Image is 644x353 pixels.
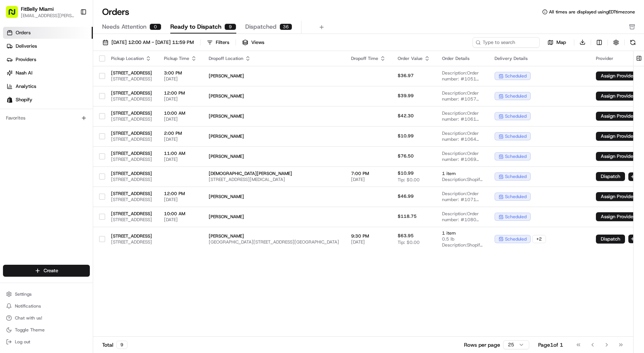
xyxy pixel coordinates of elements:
[280,23,292,30] div: 36
[505,236,527,242] span: scheduled
[3,80,93,92] a: Analytics
[111,130,152,136] span: [STREET_ADDRESS]
[21,5,54,13] button: FitBelly Miami
[111,176,152,182] span: [STREET_ADDRESS]
[209,55,339,61] div: Dropoff Location
[596,212,640,221] button: Assign Provider
[351,239,386,245] span: [DATE]
[442,130,483,142] span: Description: Order number: #1064 for [PERSON_NAME]
[3,313,90,323] button: Chat with us!
[473,37,540,48] input: Type to search
[15,291,32,297] span: Settings
[505,174,527,179] span: scheduled
[99,37,197,48] button: [DATE] 12:00 AM - [DATE] 11:59 PM
[15,315,42,321] span: Chat with us!
[111,136,152,142] span: [STREET_ADDRESS]
[398,193,414,199] span: $46.99
[216,39,229,46] div: Filters
[543,38,571,47] button: Map
[111,150,152,156] span: [STREET_ADDRESS]
[111,211,152,217] span: [STREET_ADDRESS]
[538,341,563,349] div: Page 1 of 1
[16,29,31,36] span: Orders
[596,235,625,244] button: Dispatch
[111,217,152,223] span: [STREET_ADDRESS]
[505,194,527,200] span: scheduled
[351,233,386,239] span: 9:30 PM
[102,22,146,31] span: Needs Attention
[15,327,45,333] span: Toggle Theme
[442,110,483,122] span: Description: Order number: #1061 for [PERSON_NAME]
[170,22,221,31] span: Ready to Dispatch
[164,191,197,197] span: 12:00 PM
[251,39,264,46] span: Views
[442,171,483,176] span: 1 item
[209,214,339,220] span: [PERSON_NAME]
[505,93,527,99] span: scheduled
[164,70,197,76] span: 3:00 PM
[164,156,197,162] span: [DATE]
[111,171,152,176] span: [STREET_ADDRESS]
[495,55,584,61] div: Delivery Details
[398,93,414,99] span: $39.99
[164,90,197,96] span: 12:00 PM
[224,23,236,30] div: 9
[442,176,483,182] span: Description: Shopify Order #1070 for [PERSON_NAME]
[3,27,93,39] a: Orders
[111,55,152,61] div: Pickup Location
[164,197,197,203] span: [DATE]
[442,70,483,82] span: Description: Order number: #1051 for [PERSON_NAME]
[351,176,386,182] span: [DATE]
[532,235,546,243] div: + 2
[149,23,161,30] div: 0
[398,170,414,176] span: $10.99
[596,112,640,121] button: Assign Provider
[3,325,90,335] button: Toggle Theme
[549,9,635,15] span: All times are displayed using EDT timezone
[398,73,414,79] span: $36.97
[209,171,339,176] span: [DEMOGRAPHIC_DATA][PERSON_NAME]
[111,197,152,203] span: [STREET_ADDRESS]
[398,213,417,219] span: $118.75
[351,55,386,61] div: Dropoff Time
[21,13,74,19] button: [EMAIL_ADDRESS][PERSON_NAME][DOMAIN_NAME]
[596,152,640,161] button: Assign Provider
[3,94,93,106] a: Shopify
[209,113,339,119] span: [PERSON_NAME]
[164,55,197,61] div: Pickup Time
[15,339,30,345] span: Log out
[3,3,77,21] button: FitBelly Miami[EMAIL_ADDRESS][PERSON_NAME][DOMAIN_NAME]
[3,112,90,124] div: Favorites
[209,133,339,139] span: [PERSON_NAME]
[442,90,483,102] span: Description: Order number: #1057 for [PERSON_NAME]
[442,55,483,61] div: Order Details
[111,110,152,116] span: [STREET_ADDRESS]
[442,211,483,223] span: Description: Order number: #1080 for [PERSON_NAME]
[209,73,339,79] span: [PERSON_NAME]
[3,40,93,52] a: Deliveries
[398,239,420,245] span: Tip: $0.00
[3,337,90,347] button: Log out
[111,76,152,82] span: [STREET_ADDRESS]
[3,54,93,66] a: Providers
[15,303,41,309] span: Notifications
[398,133,414,139] span: $10.99
[442,150,483,162] span: Description: Order number: #1069 for [PERSON_NAME]
[111,70,152,76] span: [STREET_ADDRESS]
[505,133,527,139] span: scheduled
[398,113,414,119] span: $42.30
[16,70,32,76] span: Nash AI
[164,150,197,156] span: 11:00 AM
[164,96,197,102] span: [DATE]
[398,55,430,61] div: Order Value
[596,172,625,181] button: Dispatch
[44,267,58,274] span: Create
[3,301,90,311] button: Notifications
[3,67,93,79] a: Nash AI
[556,39,566,46] span: Map
[111,239,152,245] span: [STREET_ADDRESS]
[209,239,339,245] span: [GEOGRAPHIC_DATA][STREET_ADDRESS][GEOGRAPHIC_DATA]
[209,176,339,182] span: [STREET_ADDRESS][MEDICAL_DATA]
